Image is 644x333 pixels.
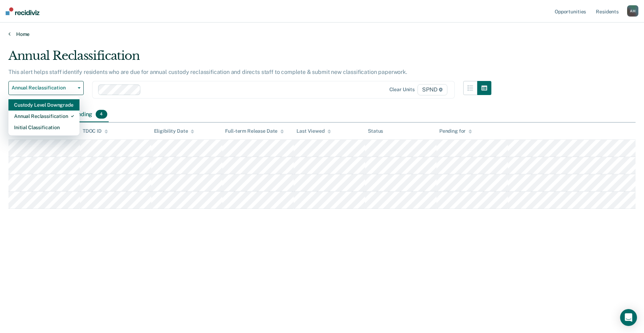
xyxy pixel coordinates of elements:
div: Clear units [389,87,415,93]
button: Annual Reclassification [8,81,84,95]
div: Annual Reclassification [14,111,74,122]
span: Annual Reclassification [12,85,75,91]
div: Status [368,128,383,134]
div: Pending4 [70,107,108,122]
div: Full-term Release Date [225,128,284,134]
div: Annual Reclassification [8,49,491,69]
p: This alert helps staff identify residents who are due for annual custody reclassification and dir... [8,69,407,75]
div: Pending for [439,128,472,134]
div: Eligibility Date [154,128,195,134]
div: A H [627,5,638,17]
div: Last Viewed [297,128,331,134]
img: Recidiviz [6,7,39,15]
span: SPND [417,84,447,95]
div: Open Intercom Messenger [620,309,637,326]
div: Initial Classification [14,122,74,133]
div: TDOC ID [83,128,108,134]
div: Custody Level Downgrade [14,99,74,111]
button: AH [627,5,638,17]
span: 4 [96,110,107,119]
a: Home [8,31,636,37]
